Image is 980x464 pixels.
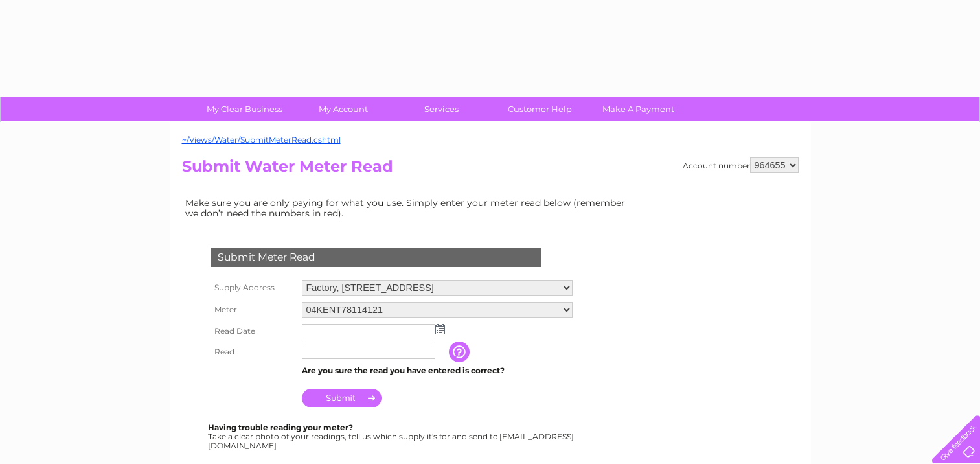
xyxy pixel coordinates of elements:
[449,342,472,362] input: Information
[208,321,299,342] th: Read Date
[182,157,799,182] h2: Submit Water Meter Read
[208,342,299,362] th: Read
[388,97,495,121] a: Services
[299,362,576,379] td: Are you sure the read you have entered is correct?
[585,97,692,121] a: Make A Payment
[435,324,445,334] img: ...
[208,299,299,321] th: Meter
[211,248,541,267] div: Submit Meter Read
[208,423,576,450] div: Take a clear photo of your readings, tell us which supply it's for and send to [EMAIL_ADDRESS][DO...
[182,135,341,145] a: ~/Views/Water/SubmitMeterRead.cshtml
[191,97,298,121] a: My Clear Business
[290,97,396,121] a: My Account
[486,97,593,121] a: Customer Help
[208,423,353,432] b: Having trouble reading your meter?
[182,194,635,222] td: Make sure you are only paying for what you use. Simply enter your meter read below (remember we d...
[302,389,382,407] input: Submit
[208,277,299,299] th: Supply Address
[683,157,799,173] div: Account number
